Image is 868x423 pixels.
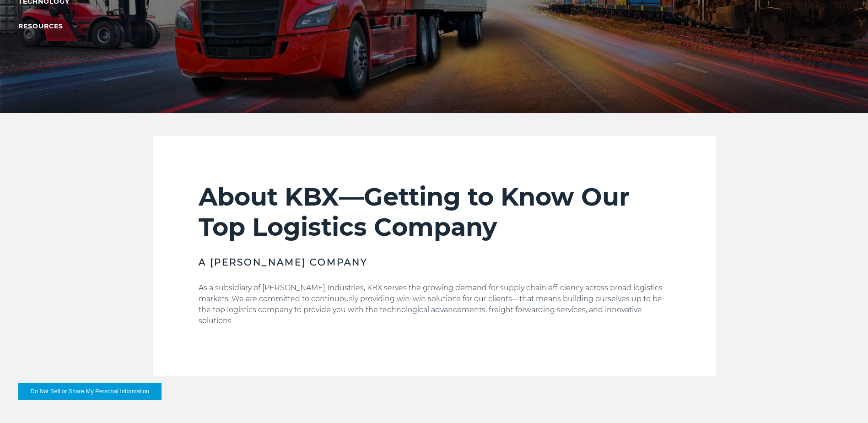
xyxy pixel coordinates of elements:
h2: About KBX—Getting to Know Our Top Logistics Company [199,182,670,242]
a: RESOURCES [18,22,78,30]
h3: A [PERSON_NAME] Company [199,256,670,269]
p: As a subsidiary of [PERSON_NAME] Industries, KBX serves the growing demand for supply chain effic... [199,282,670,326]
button: Do Not Sell or Share My Personal Information [18,383,162,400]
